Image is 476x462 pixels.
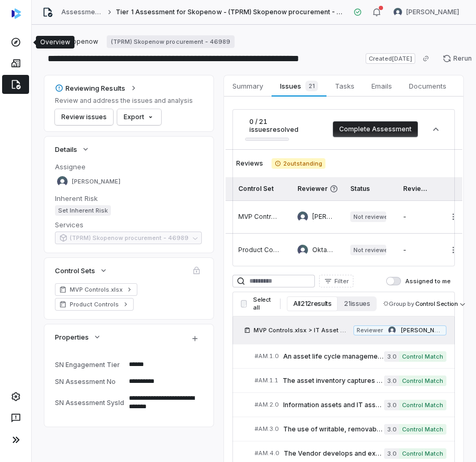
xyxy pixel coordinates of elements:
[249,118,298,133] span: 0 / 21 issues resolved
[253,296,274,312] span: Select all
[297,211,308,222] img: Tomo Majima avatar
[55,109,113,125] button: Review issues
[403,213,428,221] div: -
[384,448,399,459] span: 3.0
[388,326,396,334] img: Tomo Majima avatar
[367,79,396,93] span: Emails
[272,158,325,169] span: 2 outstanding
[61,8,102,16] a: Assessments
[255,352,279,360] span: # AM.1.0
[399,351,446,362] span: Control Match
[386,277,451,285] label: Assigned to me
[55,220,203,229] dt: Services
[255,393,446,417] a: #AM.2.0Information assets and IT assets (e.g., hardware, devices, data, and software) are categor...
[241,300,247,307] input: Select all
[52,79,141,98] button: Reviewing Results
[238,213,281,221] div: MVP Controls.xlsx
[297,245,308,255] img: Okta Admin avatar
[57,176,68,187] img: Tomo Majima avatar
[52,261,111,280] button: Control Sets
[350,211,386,222] span: Not reviewed
[384,400,399,410] span: 3.0
[70,300,119,309] span: Product Controls
[117,109,161,125] button: Export
[283,377,384,385] span: The asset inventory captures details such as asset name, type, location, owner, description, stat...
[255,377,278,384] span: # AM.1.1
[116,8,345,16] span: Tier 1 Assessment for Skopenow - (TPRM) Skopenow procurement - 46989
[46,32,101,51] button: https://skopenow.com/Skopenow
[55,361,125,369] div: SN Engagement Tier
[52,328,105,346] button: Properties
[55,205,111,216] span: Set Inherent Risk
[384,351,399,362] span: 3.0
[238,185,274,192] span: Control Set
[366,53,415,64] span: Created [DATE]
[255,425,279,433] span: # AM.3.0
[55,162,203,171] dt: Assignee
[55,283,137,296] a: MVP Controls.xlsx
[55,194,203,203] dt: Inherent Risk
[312,246,333,254] span: Okta Admin
[403,185,442,192] span: Review Text
[399,376,446,386] span: Control Match
[284,449,384,458] span: The Vendor develops and executes a plan for the maintenance of information systems and assets. Ma...
[55,378,125,386] div: SN Assessment No
[255,344,446,368] a: #AM.1.0An asset life cycle management service exists. An inventory of all information assets and ...
[389,300,414,307] span: Group by
[12,8,21,19] img: svg%3e
[255,417,446,441] a: #AM.3.0The use of writable, removable media, and personally-owned removable media in organization...
[255,369,446,392] a: #AM.1.1The asset inventory captures details such as asset name, type, location, owner, descriptio...
[399,400,446,410] span: Control Match
[333,121,418,137] button: Complete Assessment
[319,275,353,287] button: Filter
[55,97,193,105] p: Review and address the issues and analysis
[384,424,399,435] span: 3.0
[40,38,70,46] div: Overview
[55,266,95,275] span: Control Sets
[72,178,120,186] span: [PERSON_NAME]
[255,401,279,409] span: # AM.2.0
[236,159,263,168] span: Reviews
[287,296,338,311] button: All 212 results
[297,185,333,193] span: Reviewer
[403,246,428,254] div: -
[283,401,384,409] span: Information assets and IT assets (e.g., hardware, devices, data, and software) are categorized an...
[416,49,435,68] button: Copy link
[334,277,349,285] span: Filter
[55,332,89,342] span: Properties
[401,326,443,334] span: [PERSON_NAME]
[386,277,401,285] button: Assigned to me
[283,352,384,361] span: An asset life cycle management service exists. An inventory of all information assets and IT asse...
[55,298,134,311] a: Product Controls
[52,140,93,159] button: Details
[384,376,399,386] span: 3.0
[254,326,350,334] span: MVP Controls.xlsx > IT Asset Management
[394,8,402,16] img: Tomo Majima avatar
[331,79,359,93] span: Tasks
[255,449,279,457] span: # AM.4.0
[406,8,459,16] span: [PERSON_NAME]
[55,83,125,93] div: Reviewing Results
[399,424,446,435] span: Control Match
[405,79,451,93] span: Documents
[64,37,98,46] span: Skopenow
[107,35,235,48] a: (TPRM) Skopenow procurement - 46989
[228,79,267,93] span: Summary
[312,213,333,221] span: [PERSON_NAME]
[357,326,383,334] span: Reviewer
[276,79,322,93] span: Issues
[350,245,386,255] span: Not reviewed
[387,4,465,20] button: Tomo Majima avatar[PERSON_NAME]
[238,246,281,254] div: Product Controls
[55,399,125,407] div: SN Assessment SysId
[70,285,123,294] span: MVP Controls.xlsx
[305,81,318,91] span: 21
[350,185,370,192] span: Status
[399,448,446,459] span: Control Match
[283,425,384,434] span: The use of writable, removable media, and personally-owned removable media in organizational syst...
[55,145,77,154] span: Details
[338,296,376,311] button: 21 issues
